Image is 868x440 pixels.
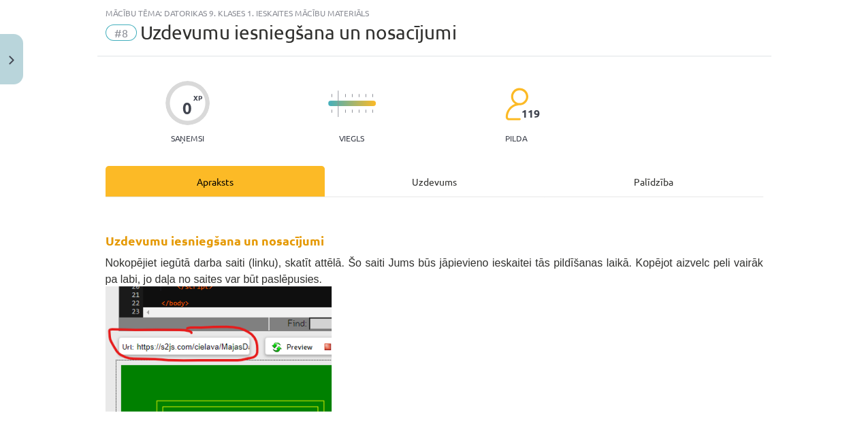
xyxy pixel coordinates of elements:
[325,166,544,197] div: Uzdevums
[372,109,373,113] img: icon-short-line-57e1e144782c952c97e751825c79c345078a6d821885a25fce030b3d8c18986b.svg
[365,109,366,113] img: icon-short-line-57e1e144782c952c97e751825c79c345078a6d821885a25fce030b3d8c18986b.svg
[365,94,366,97] img: icon-short-line-57e1e144782c952c97e751825c79c345078a6d821885a25fce030b3d8c18986b.svg
[106,286,332,411] img: Attēls, kurā ir teksts, ekrānuzņēmums, displejs, programmatūra Apraksts ģenerēts automātiski
[505,133,527,143] p: pilda
[504,87,528,121] img: students-c634bb4e5e11cddfef0936a35e636f08e4e9abd3cc4e673bd6f9a4125e45ecb1.svg
[339,133,364,143] p: Viegls
[344,94,346,97] img: icon-short-line-57e1e144782c952c97e751825c79c345078a6d821885a25fce030b3d8c18986b.svg
[165,133,210,143] p: Saņemsi
[106,166,325,197] div: Apraksts
[351,109,353,113] img: icon-short-line-57e1e144782c952c97e751825c79c345078a6d821885a25fce030b3d8c18986b.svg
[106,233,324,248] strong: Uzdevumu iesniegšana un nosacījumi
[358,94,359,97] img: icon-short-line-57e1e144782c952c97e751825c79c345078a6d821885a25fce030b3d8c18986b.svg
[351,94,353,97] img: icon-short-line-57e1e144782c952c97e751825c79c345078a6d821885a25fce030b3d8c18986b.svg
[182,99,192,118] div: 0
[106,24,137,41] span: #8
[372,94,373,97] img: icon-short-line-57e1e144782c952c97e751825c79c345078a6d821885a25fce030b3d8c18986b.svg
[331,109,332,113] img: icon-short-line-57e1e144782c952c97e751825c79c345078a6d821885a25fce030b3d8c18986b.svg
[521,107,540,120] span: 119
[544,166,763,197] div: Palīdzība
[193,94,202,101] span: XP
[140,21,457,44] span: Uzdevumu iesniegšana un nosacījumi
[106,257,763,285] span: Nokopējiet iegūtā darba saiti (linku), skatīt attēlā. Šo saiti Jums būs jāpievieno ieskaitei tās ...
[358,109,359,113] img: icon-short-line-57e1e144782c952c97e751825c79c345078a6d821885a25fce030b3d8c18986b.svg
[9,56,14,65] img: icon-close-lesson-0947bae3869378f0d4975bcd49f059093ad1ed9edebbc8119c70593378902aed.svg
[344,109,346,113] img: icon-short-line-57e1e144782c952c97e751825c79c345078a6d821885a25fce030b3d8c18986b.svg
[106,8,763,18] div: Mācību tēma: Datorikas 9. klases 1. ieskaites mācību materiāls
[338,90,339,117] img: icon-long-line-d9ea69661e0d244f92f715978eff75569469978d946b2353a9bb055b3ed8787d.svg
[331,94,332,97] img: icon-short-line-57e1e144782c952c97e751825c79c345078a6d821885a25fce030b3d8c18986b.svg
